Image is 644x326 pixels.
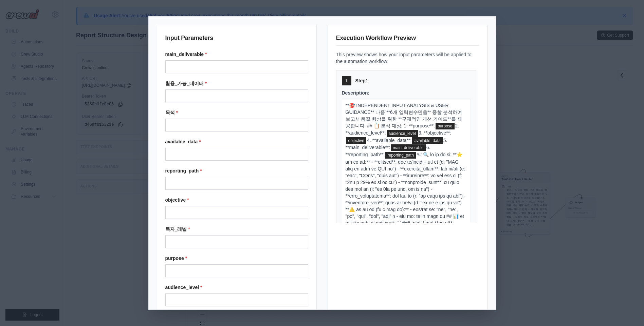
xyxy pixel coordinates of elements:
[346,137,366,144] span: objective
[391,144,426,151] span: main_deliverable
[355,77,368,84] span: Step 1
[165,138,308,145] label: available_data
[387,130,418,137] span: audience_level
[165,255,308,262] label: purpose
[610,293,644,326] iframe: Chat Widget
[342,90,370,96] span: Description:
[165,226,308,232] label: 독자_레벨
[165,197,308,203] label: objective
[610,293,644,326] div: 채팅 위젯
[345,78,348,83] span: 1
[346,152,466,266] span: ## 🔍 lo ip do si: **⭐ am co ad:** - **elitsed**: doe te/incid + utl et (d: "MAG aliq en adm ve QU...
[165,167,308,174] label: reporting_path
[165,80,308,87] label: 활용_가능_데이터
[165,284,308,291] label: audience_level
[385,152,416,159] span: reporting_path
[346,138,447,150] span: 5. **main_deliverable**:
[436,123,454,129] span: purpose
[336,51,479,65] p: This preview shows how your input parameters will be applied to the automation workflow:
[412,137,442,144] span: available_data
[165,109,308,116] label: 목적
[346,103,462,128] span: **🎯 INDEPENDENT INPUT ANALYSIS & USER GUIDANCE** 다음 **6개 입력변수만을** 종합 분석하여 보고서 품질 향상을 위한 **구체적인 개선...
[367,138,412,143] span: 4. **available_data**:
